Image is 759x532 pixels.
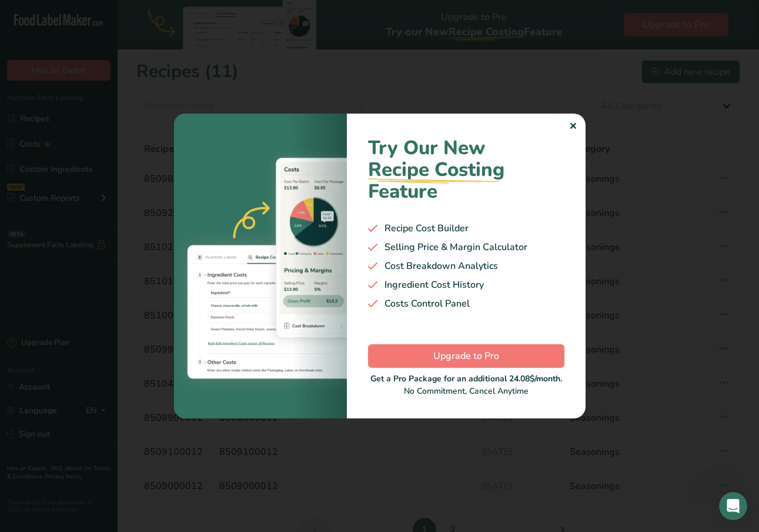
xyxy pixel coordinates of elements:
[368,240,564,254] div: Selling Price & Margin Calculator
[368,259,564,273] div: Cost Breakdown Analytics
[368,344,564,368] button: Upgrade to Pro
[368,278,564,292] div: Ingredient Cost History
[368,297,564,311] div: Costs Control Panel
[368,373,564,397] div: No Commitment, Cancel Anytime
[368,157,504,183] span: Recipe Costing
[433,349,499,363] span: Upgrade to Pro
[368,137,564,202] h1: Try Our New Feature
[174,114,347,418] img: costing-image-1.bb94421.webp
[719,492,747,520] iframe: Intercom live chat
[368,373,564,385] div: Get a Pro Package for an additional 24.08$/month.
[569,119,577,134] div: ✕
[368,221,564,235] div: Recipe Cost Builder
